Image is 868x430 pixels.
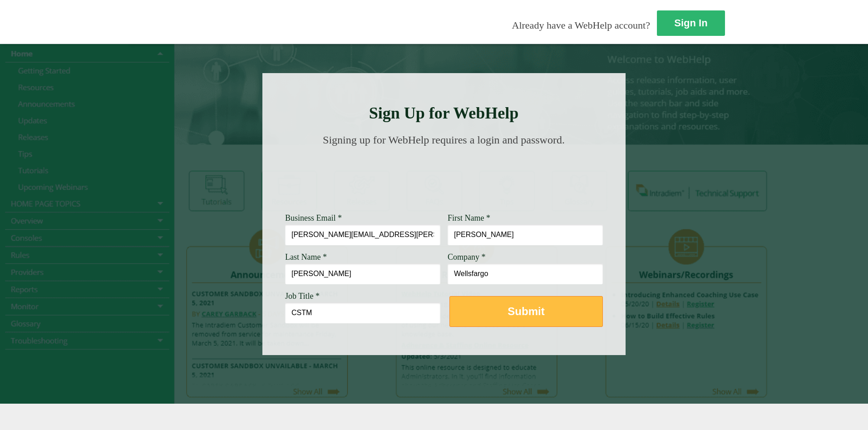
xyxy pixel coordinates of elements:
span: Already have a WebHelp account? [512,20,650,31]
span: Business Email * [285,213,342,222]
span: Last Name * [285,252,327,262]
strong: Sign In [674,17,707,29]
strong: Sign Up for WebHelp [369,104,519,122]
span: First Name * [448,213,490,222]
span: Signing up for WebHelp requires a login and password. [323,134,565,146]
button: Submit [449,296,603,327]
strong: Submit [508,305,544,317]
img: Need Credentials? Sign up below. Have Credentials? Use the sign-in button. [291,155,597,201]
a: Sign In [657,10,725,36]
span: Job Title * [285,292,320,301]
span: Company * [448,252,486,262]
